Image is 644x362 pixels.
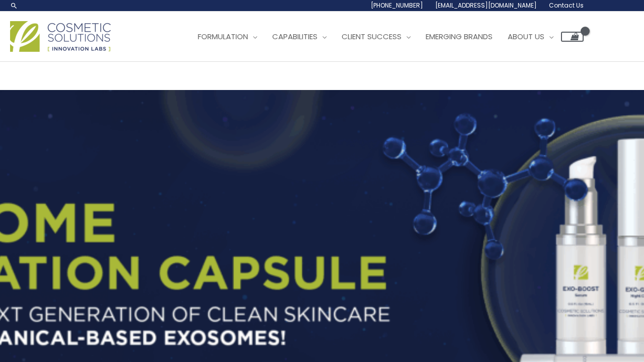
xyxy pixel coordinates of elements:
nav: Site Navigation [183,22,584,52]
a: Capabilities [265,22,334,52]
a: Client Success [334,22,418,52]
span: Contact Us [549,1,584,10]
span: Formulation [198,31,248,42]
a: Search icon link [10,2,18,10]
span: Emerging Brands [426,31,493,42]
span: Client Success [342,31,401,42]
a: Formulation [190,22,265,52]
a: View Shopping Cart, empty [561,32,584,42]
span: About Us [508,31,544,42]
span: [PHONE_NUMBER] [371,1,423,10]
img: Cosmetic Solutions Logo [10,21,111,52]
a: Emerging Brands [418,22,500,52]
span: [EMAIL_ADDRESS][DOMAIN_NAME] [435,1,537,10]
span: Capabilities [272,31,317,42]
a: About Us [500,22,561,52]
